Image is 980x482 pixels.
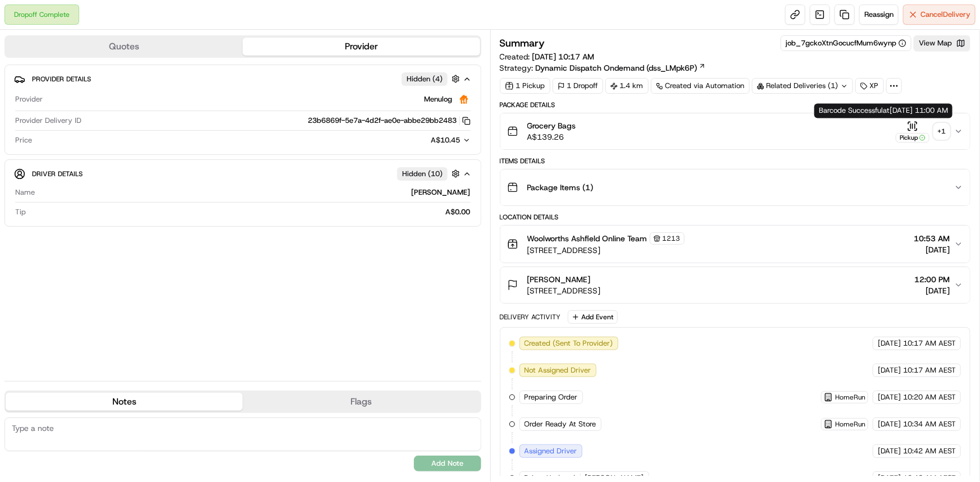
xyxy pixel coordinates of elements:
[920,10,970,20] span: Cancel Delivery
[835,393,865,402] span: HomeRun
[859,4,899,25] button: Reassign
[568,310,618,324] button: Add Event
[500,267,970,303] button: [PERSON_NAME][STREET_ADDRESS]12:00 PM[DATE]
[835,420,865,429] span: HomeRun
[500,226,970,263] button: Woolworths Ashfield Online Team1213[STREET_ADDRESS]10:53 AM[DATE]
[896,121,950,143] button: Pickup+1
[32,169,83,178] span: Driver Details
[864,10,894,20] span: Reassign
[39,187,471,198] div: [PERSON_NAME]
[878,446,901,456] span: [DATE]
[525,338,613,348] span: Created (Sent To Provider)
[878,365,901,375] span: [DATE]
[786,38,906,48] button: job_7gckoXtnGocucfMum6wynp
[903,392,956,402] span: 10:20 AM AEST
[500,313,561,322] div: Delivery Activity
[407,74,443,84] span: Hidden ( 4 )
[553,78,603,94] div: 1 Dropoff
[402,169,443,179] span: Hidden ( 10 )
[15,207,26,217] span: Tip
[914,244,950,255] span: [DATE]
[527,245,685,256] span: [STREET_ADDRESS]
[527,285,601,296] span: [STREET_ADDRESS]
[525,446,577,456] span: Assigned Driver
[500,38,545,48] h3: Summary
[914,274,950,285] span: 12:00 PM
[883,106,948,116] span: at [DATE] 11:00 AM
[243,393,480,411] button: Flags
[500,100,971,109] div: Package Details
[651,78,750,94] a: Created via Automation
[878,419,901,429] span: [DATE]
[814,104,952,118] div: Barcode Successful
[536,62,698,74] span: Dynamic Dispatch Ondemand (dss_LMpk6P)
[878,338,901,348] span: [DATE]
[500,78,550,94] div: 1 Pickup
[525,392,578,402] span: Preparing Order
[457,93,471,106] img: justeat_logo.png
[525,419,596,429] span: Order Ready At Store
[397,167,463,181] button: Hidden (10)
[855,78,884,94] div: XP
[903,446,956,456] span: 10:42 AM AEST
[532,52,595,62] span: [DATE] 10:17 AM
[663,234,681,243] span: 1213
[536,62,706,74] a: Dynamic Dispatch Ondemand (dss_LMpk6P)
[896,121,929,143] button: Pickup
[914,35,970,51] button: View Map
[914,233,950,244] span: 10:53 AM
[752,78,853,94] div: Related Deliveries (1)
[896,133,929,143] div: Pickup
[500,113,970,149] button: Grocery BagsA$139.26Pickup+1
[6,393,243,411] button: Notes
[402,72,463,86] button: Hidden (4)
[500,157,971,166] div: Items Details
[243,38,480,56] button: Provider
[903,4,976,25] button: CancelDelivery
[525,365,591,375] span: Not Assigned Driver
[903,338,956,348] span: 10:17 AM AEST
[934,123,950,139] div: + 1
[372,135,471,145] button: A$10.45
[32,75,91,84] span: Provider Details
[15,94,43,104] span: Provider
[903,419,956,429] span: 10:34 AM AEST
[14,70,472,88] button: Provider DetailsHidden (4)
[6,38,243,56] button: Quotes
[527,131,576,143] span: A$139.26
[308,116,471,126] button: 23b6869f-5e7a-4d2f-ae0e-abbe29bb2483
[527,274,591,285] span: [PERSON_NAME]
[14,164,472,183] button: Driver DetailsHidden (10)
[500,213,971,222] div: Location Details
[527,120,576,131] span: Grocery Bags
[500,169,970,205] button: Package Items (1)
[903,365,956,375] span: 10:17 AM AEST
[878,392,901,402] span: [DATE]
[425,94,453,104] span: Menulog
[527,182,594,193] span: Package Items ( 1 )
[500,62,706,74] div: Strategy:
[15,135,32,145] span: Price
[30,207,471,217] div: A$0.00
[431,135,461,145] span: A$10.45
[15,187,35,198] span: Name
[527,233,648,244] span: Woolworths Ashfield Online Team
[15,116,81,126] span: Provider Delivery ID
[500,51,595,62] span: Created:
[914,285,950,296] span: [DATE]
[605,78,649,94] div: 1.4 km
